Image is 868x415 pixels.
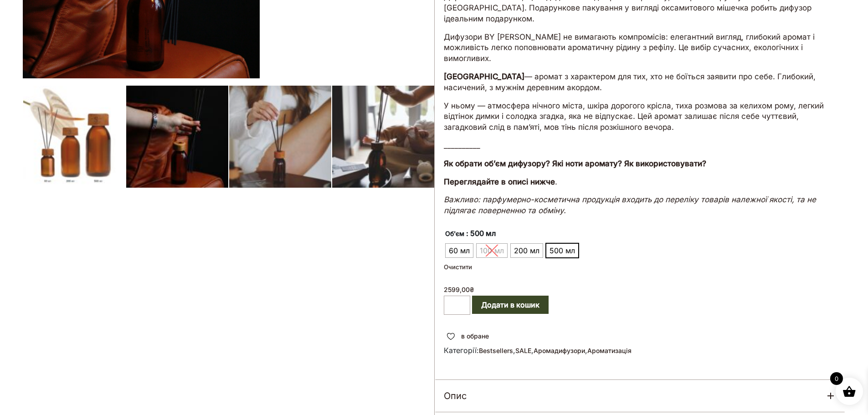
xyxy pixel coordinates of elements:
[444,263,472,271] a: Очистити
[461,331,489,341] span: в обране
[445,226,464,241] label: Об'єм
[470,286,474,293] span: ₴
[444,389,467,403] h5: Опис
[444,140,837,151] p: __________
[444,159,706,168] strong: Як обрати обʼєм дифузору? Які ноти аромату? Як використовувати?
[444,345,837,356] span: Категорії: , , ,
[479,347,513,354] a: Bestsellers
[444,242,578,259] ul: Об'єм
[830,372,843,385] span: 0
[444,72,837,93] p: — аромат з характером для тих, хто не боїться заявити про себе. Глибокий, насичений, з мужнім дер...
[444,331,492,341] a: в обране
[587,347,632,354] a: Ароматизація
[444,32,837,64] p: Дифузори BY [PERSON_NAME] не вимагають компромісів: елегантний вигляд, глибокий аромат і можливіс...
[444,286,474,293] bdi: 2599,00
[444,177,837,188] p: .
[511,244,543,257] li: 200 мл
[444,101,837,133] p: У ньому — атмосфера нічного міста, шкіра дорогого крісла, тиха розмова за келихом рому, легкий ві...
[447,333,455,340] img: unfavourite.svg
[444,177,555,186] strong: Переглядайте в описі нижче
[515,347,531,354] a: SALE
[512,243,542,258] span: 200 мл
[446,244,473,257] li: 60 мл
[534,347,585,354] a: Аромадифузори
[447,243,472,258] span: 60 мл
[444,296,470,315] input: Кількість товару
[466,226,496,241] span: : 500 мл
[547,243,577,258] span: 500 мл
[546,244,578,257] li: 500 мл
[472,296,549,314] button: Додати в кошик
[444,72,524,81] strong: [GEOGRAPHIC_DATA]
[444,195,816,215] em: Важливо: парфумерно-косметична продукція входить до переліку товарів належної якості, та не підля...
